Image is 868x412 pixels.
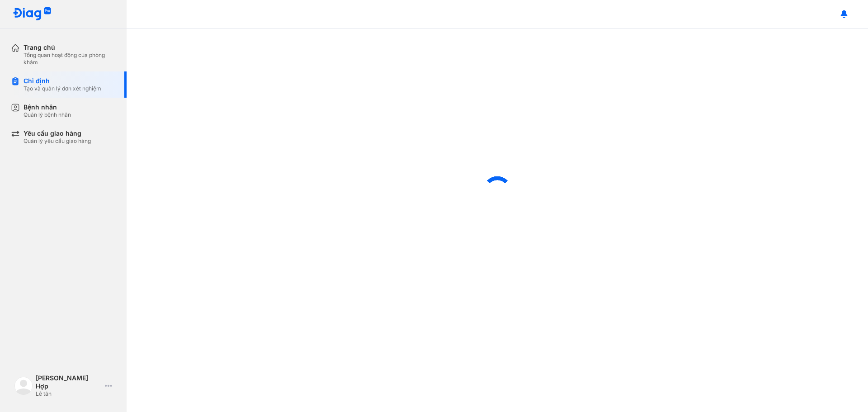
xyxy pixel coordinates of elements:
[36,390,101,398] div: Lễ tân
[24,137,91,145] div: Quản lý yêu cầu giao hàng
[14,377,33,395] img: logo
[36,374,101,390] div: [PERSON_NAME] Hợp
[24,52,116,66] div: Tổng quan hoạt động của phòng khám
[24,103,71,111] div: Bệnh nhân
[24,129,91,137] div: Yêu cầu giao hàng
[24,85,101,92] div: Tạo và quản lý đơn xét nghiệm
[13,7,52,21] img: logo
[24,43,116,52] div: Trang chủ
[24,111,71,118] div: Quản lý bệnh nhân
[24,77,101,85] div: Chỉ định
